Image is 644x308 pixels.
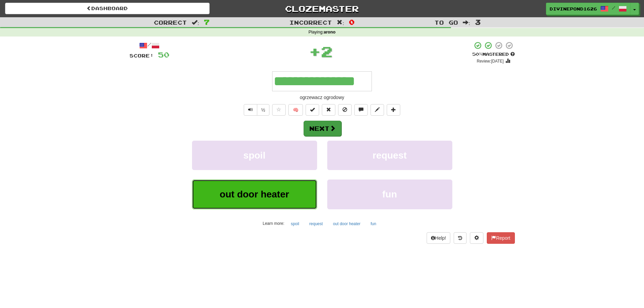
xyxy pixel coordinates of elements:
[288,104,303,116] button: 🧠
[154,19,187,26] span: Correct
[427,232,451,244] button: Help!
[192,180,317,209] button: out door heater
[354,104,368,116] button: Discuss sentence (alt+u)
[129,94,515,101] div: ogrzewacz ogrodowy
[192,20,199,25] span: :
[329,219,364,229] button: out door heater
[327,180,452,209] button: fun
[204,18,210,26] span: 7
[220,189,289,199] span: out door heater
[546,3,630,15] a: DivinePond1626 /
[338,104,352,116] button: Ignore sentence (alt+i)
[244,104,257,116] button: Play sentence audio (ctl+space)
[263,221,284,226] small: Learn more:
[287,219,303,229] button: spoil
[487,232,515,244] button: Report
[321,43,333,60] span: 2
[309,41,321,62] span: +
[322,104,335,116] button: Reset to 0% Mastered (alt+r)
[129,41,169,50] div: /
[349,18,355,26] span: 0
[129,53,154,58] span: Score:
[327,141,452,170] button: request
[472,51,482,57] span: 50 %
[272,104,286,116] button: Favorite sentence (alt+f)
[382,189,397,199] span: fun
[304,121,341,136] button: Next
[472,51,515,57] div: Mastered
[324,30,335,34] strong: arono
[158,50,169,59] span: 50
[306,104,319,116] button: Set this sentence to 100% Mastered (alt+m)
[463,20,470,25] span: :
[306,219,327,229] button: request
[612,5,615,10] span: /
[373,150,407,161] span: request
[454,232,467,244] button: Round history (alt+y)
[243,150,265,161] span: spoil
[257,104,270,116] button: ½
[337,20,344,25] span: :
[371,104,384,116] button: Edit sentence (alt+d)
[387,104,400,116] button: Add to collection (alt+a)
[192,141,317,170] button: spoil
[367,219,380,229] button: fun
[220,3,424,15] a: Clozemaster
[477,59,504,64] small: Review: [DATE]
[5,3,210,14] a: Dashboard
[434,19,458,26] span: To go
[289,19,332,26] span: Incorrect
[475,18,481,26] span: 3
[242,104,270,116] div: Text-to-speech controls
[550,6,597,12] span: DivinePond1626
